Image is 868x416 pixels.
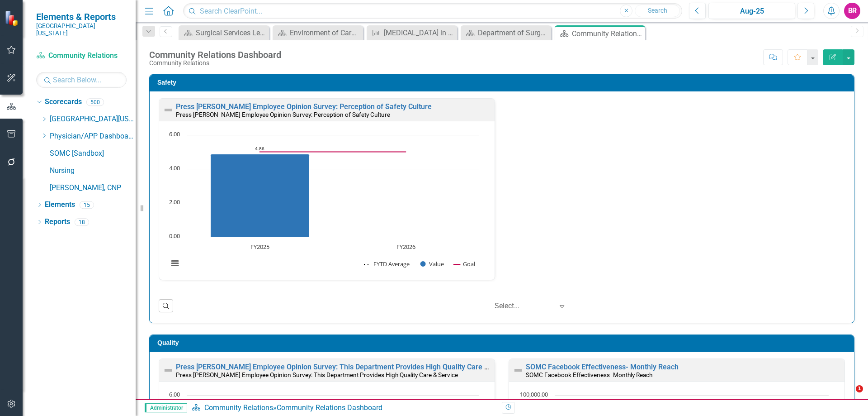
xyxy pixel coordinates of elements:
[169,232,180,240] text: 0.00
[169,198,180,206] text: 2.00
[169,257,181,270] button: View chart menu, Chart
[526,371,652,378] small: SOMC Facebook Effectiveness- Monthly Reach
[196,27,267,38] div: Surgical Services Leadership Dashboard
[364,260,410,268] button: Show FYTD Average
[255,145,264,152] text: 4.86
[258,150,408,153] g: Goal, series 3 of 3. Line with 2 data points.
[211,135,406,237] g: Value, series 2 of 3. Bar series with 2 bars.
[520,390,548,398] text: 100,000.00
[149,60,281,67] div: Community Relations
[290,27,361,38] div: Environment of Care Dashboard
[513,365,524,376] img: Not Defined
[420,260,444,268] button: Show Value
[176,102,432,111] a: Press [PERSON_NAME] Employee Opinion Survey: Perception of Safety Culture
[181,27,267,38] a: Surgical Services Leadership Dashboard
[50,131,136,142] a: Physician/APP Dashboards
[648,7,667,14] span: Search
[45,97,82,107] a: Scorecards
[50,148,136,159] a: SOMC [Sandbox]
[45,200,75,210] a: Elements
[36,51,127,61] a: Community Relations
[163,365,174,376] img: Not Defined
[50,166,136,176] a: Nursing
[712,6,792,17] div: Aug-25
[86,98,104,106] div: 500
[75,218,89,226] div: 18
[277,403,382,412] div: Community Relations Dashboard
[157,339,849,346] h3: Quality
[50,114,136,124] a: [GEOGRAPHIC_DATA][US_STATE]
[369,27,455,38] a: [MEDICAL_DATA] in the ED
[708,3,795,19] button: Aug-25
[159,98,495,280] div: Double-Click to Edit
[45,217,70,227] a: Reports
[36,72,127,88] input: Search Below...
[526,363,679,371] a: SOMC Facebook Effectiveness- Monthly Reach
[463,27,549,38] a: Department of Surgery Dashboard
[5,10,20,26] img: ClearPoint Strategy
[176,363,515,371] a: Press [PERSON_NAME] Employee Opinion Survey: This Department Provides High Quality Care & Service
[837,385,859,407] iframe: Intercom live chat
[169,130,180,138] text: 6.00
[635,5,680,17] button: Search
[384,27,455,38] div: [MEDICAL_DATA] in the ED
[192,403,495,413] div: »
[50,183,136,193] a: [PERSON_NAME], CNP
[164,130,490,277] div: Chart. Highcharts interactive chart.
[396,243,415,251] text: FY2026
[169,164,180,172] text: 4.00
[844,3,860,19] button: BR
[145,403,187,412] span: Administrator
[176,111,390,118] small: Press [PERSON_NAME] Employee Opinion Survey: Perception of Safety Culture
[572,28,643,39] div: Community Relations Dashboard
[80,201,94,209] div: 15
[211,154,310,237] path: FY2025, 4.86. Value.
[183,3,682,19] input: Search ClearPoint...
[157,79,849,86] h3: Safety
[36,11,127,22] span: Elements & Reports
[36,22,127,37] small: [GEOGRAPHIC_DATA][US_STATE]
[204,403,273,412] a: Community Relations
[149,50,281,60] div: Community Relations Dashboard
[856,385,863,392] span: 1
[176,371,458,378] small: Press [PERSON_NAME] Employee Opinion Survey: This Department Provides High Quality Care & Service
[169,390,180,398] text: 6.00
[163,105,174,115] img: Not Defined
[250,243,269,251] text: FY2025
[164,130,483,277] svg: Interactive chart
[454,260,475,268] button: Show Goal
[275,27,361,38] a: Environment of Care Dashboard
[478,27,549,38] div: Department of Surgery Dashboard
